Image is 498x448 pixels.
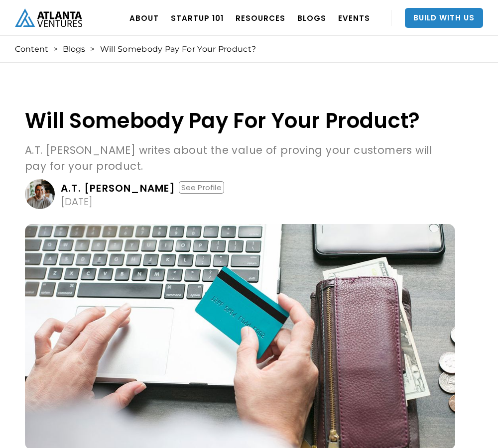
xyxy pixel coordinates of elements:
[236,4,285,32] a: RESOURCES
[171,4,224,32] a: Startup 101
[25,109,455,132] h1: Will Somebody Pay For Your Product?
[25,179,455,209] a: A.T. [PERSON_NAME]See Profile[DATE]
[338,4,370,32] a: EVENTS
[61,183,176,193] div: A.T. [PERSON_NAME]
[63,44,85,54] a: Blogs
[53,44,58,54] div: >
[90,44,95,54] div: >
[179,181,224,194] div: See Profile
[405,8,483,28] a: Build With Us
[25,142,455,174] p: A.T. [PERSON_NAME] writes about the value of proving your customers will pay for your product.
[297,4,326,32] a: BLOGS
[129,4,159,32] a: ABOUT
[61,197,93,207] div: [DATE]
[15,44,48,54] a: Content
[100,44,256,54] div: Will Somebody Pay For Your Product?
